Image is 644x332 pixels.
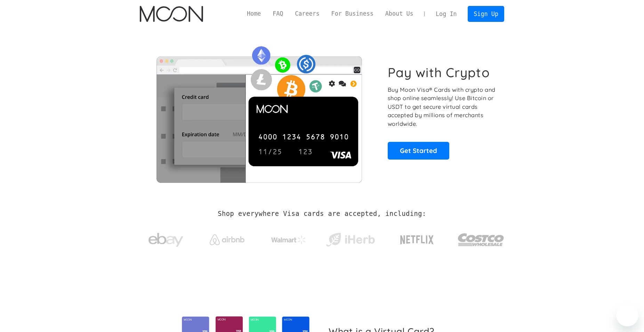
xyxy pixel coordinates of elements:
a: home [140,6,203,22]
a: ebay [140,222,192,254]
p: Buy Moon Visa® Cards with crypto and shop online seamlessly! Use Bitcoin or USDT to get secure vi... [388,86,497,128]
a: About Us [379,9,419,18]
img: Airbnb [210,234,244,245]
iframe: Button to launch messaging window [616,304,638,326]
h2: Shop everywhere Visa cards are accepted, including: [218,210,426,218]
a: Airbnb [201,227,253,249]
a: Walmart [263,229,315,248]
a: Log In [430,6,462,22]
a: For Business [325,9,379,18]
a: iHerb [324,224,376,252]
img: Walmart [271,236,306,244]
img: Moon Logo [140,6,203,22]
img: Costco [458,227,504,253]
a: FAQ [267,9,289,18]
a: Costco [458,220,504,256]
a: Netflix [386,224,448,252]
a: Home [241,9,267,18]
img: iHerb [324,231,376,249]
img: Moon Cards let you spend your crypto anywhere Visa is accepted. [140,41,378,183]
img: ebay [148,229,183,251]
a: Careers [289,9,325,18]
a: Sign Up [468,6,504,22]
h1: Pay with Crypto [388,65,490,80]
img: Netflix [400,231,434,249]
a: Get Started [388,142,449,159]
